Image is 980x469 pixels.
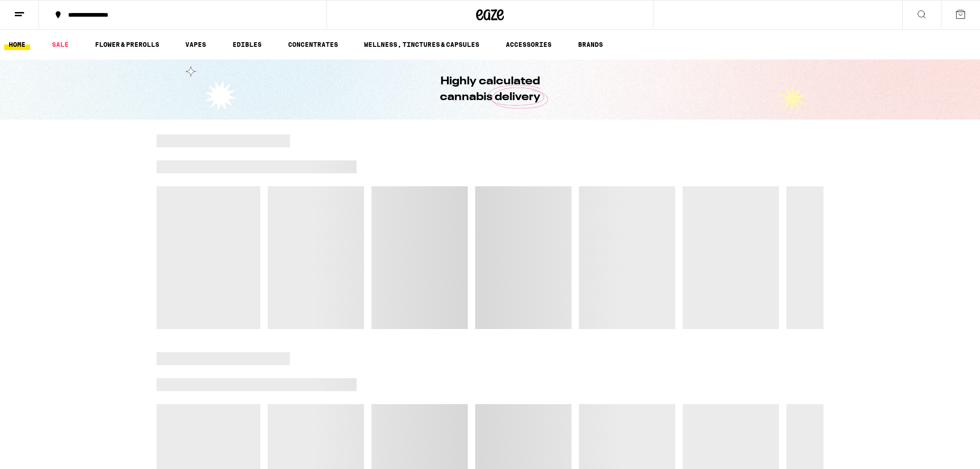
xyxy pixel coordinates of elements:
[573,39,608,50] a: BRANDS
[47,39,73,50] a: SALE
[90,39,164,50] a: FLOWER & PREROLLS
[414,74,566,105] h1: Highly calculated cannabis delivery
[4,39,30,50] a: HOME
[501,39,556,50] a: ACCESSORIES
[228,39,266,50] a: EDIBLES
[283,39,343,50] a: CONCENTRATES
[181,39,211,50] a: VAPES
[359,39,484,50] a: WELLNESS, TINCTURES & CAPSULES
